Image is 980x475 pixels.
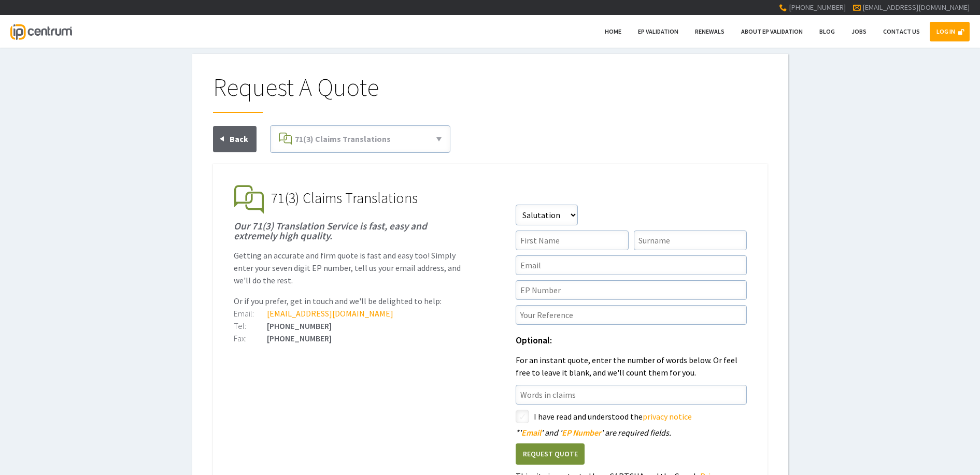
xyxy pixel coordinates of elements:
[516,354,747,379] p: For an instant quote, enter the number of words below. Or feel free to leave it blank, and we'll ...
[234,295,465,307] p: Or if you prefer, get in touch and we'll be delighted to help:
[862,3,970,12] a: [EMAIL_ADDRESS][DOMAIN_NAME]
[275,130,446,148] a: 71(3) Claims Translations
[851,27,867,35] span: Jobs
[883,27,920,35] span: Contact Us
[516,385,747,405] input: Words in claims
[643,411,692,422] a: privacy notice
[234,334,267,342] div: Fax:
[234,322,267,330] div: Tel:
[605,27,621,35] span: Home
[234,334,465,342] div: [PHONE_NUMBER]
[638,27,678,35] span: EP Validation
[688,22,731,41] a: Renewals
[876,22,927,41] a: Contact Us
[267,308,393,319] a: [EMAIL_ADDRESS][DOMAIN_NAME]
[516,280,747,300] input: EP Number
[271,189,418,207] span: 71(3) Claims Translations
[516,231,629,250] input: First Name
[230,134,248,144] span: Back
[734,22,809,41] a: About EP Validation
[10,15,72,48] a: IP Centrum
[516,255,747,275] input: Email
[789,3,846,12] span: [PHONE_NUMBER]
[516,428,747,437] div: ' ' and ' ' are required fields.
[516,443,585,465] button: Request Quote
[819,27,835,35] span: Blog
[213,126,257,152] a: Back
[534,410,747,423] label: I have read and understood the
[562,427,601,438] span: EP Number
[516,336,747,346] h1: Optional:
[213,75,768,113] h1: Request A Quote
[741,27,803,35] span: About EP Validation
[813,22,842,41] a: Blog
[930,22,970,41] a: LOG IN
[234,221,465,241] h1: Our 71(3) Translation Service is fast, easy and extremely high quality.
[521,427,541,438] span: Email
[234,322,465,330] div: [PHONE_NUMBER]
[295,134,391,144] span: 71(3) Claims Translations
[845,22,873,41] a: Jobs
[695,27,725,35] span: Renewals
[516,410,529,423] label: styled-checkbox
[516,305,747,325] input: Your Reference
[234,249,465,286] p: Getting an accurate and firm quote is fast and easy too! Simply enter your seven digit EP number,...
[631,22,685,41] a: EP Validation
[234,309,267,318] div: Email:
[598,22,628,41] a: Home
[634,231,747,250] input: Surname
